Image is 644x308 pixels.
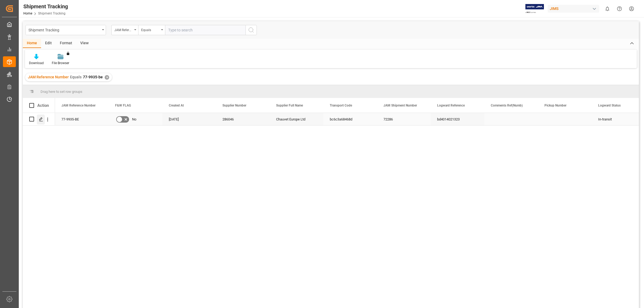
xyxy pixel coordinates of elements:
[222,104,246,107] span: Supplier Number
[132,113,136,126] span: No
[70,75,82,79] span: Equals
[41,90,82,94] span: Drag here to set row groups
[114,26,133,32] div: JAM Reference Number
[105,75,109,80] div: ✕
[216,113,270,125] div: 286046
[115,104,131,107] span: F&W FLAG
[270,113,323,125] div: Chauvet Europe Ltd
[437,104,465,107] span: Logward Reference
[169,104,184,107] span: Created At
[28,75,69,79] span: JAM Reference Number
[162,113,216,125] div: [DATE]
[598,104,621,107] span: Logward Status
[613,3,625,15] button: Help Center
[276,104,303,107] span: Supplier Full Name
[377,113,431,125] div: 72286
[431,113,484,125] div: bd4014021323
[56,39,76,48] div: Format
[23,113,55,126] div: Press SPACE to select this row.
[83,75,103,79] span: 77-9935-be
[544,104,566,107] span: Pickup Number
[28,26,100,33] div: Shipment Tracking
[37,103,49,108] div: Action
[55,113,109,125] div: 77-9935-BE
[601,3,613,15] button: show 0 new notifications
[525,4,544,13] img: Exertis%20JAM%20-%20Email%20Logo.jpg_1722504956.jpg
[41,39,56,48] div: Edit
[76,39,93,48] div: View
[23,2,68,10] div: Shipment Tracking
[548,3,601,14] button: JIMS
[61,104,96,107] span: JAM Reference Number
[141,26,159,32] div: Equals
[23,12,32,15] a: Home
[25,25,106,35] button: open menu
[29,61,44,65] div: Download
[548,5,599,13] div: JIMS
[323,113,377,125] div: bc6c3a68468d
[165,25,246,35] input: Type to search
[138,25,165,35] button: open menu
[330,104,352,107] span: Transport Code
[111,25,138,35] button: open menu
[23,39,41,48] div: Home
[246,25,257,35] button: search button
[598,113,639,126] div: In-transit
[383,104,417,107] span: JAM Shipment Number
[491,104,523,107] span: Comments Ref(Numb)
